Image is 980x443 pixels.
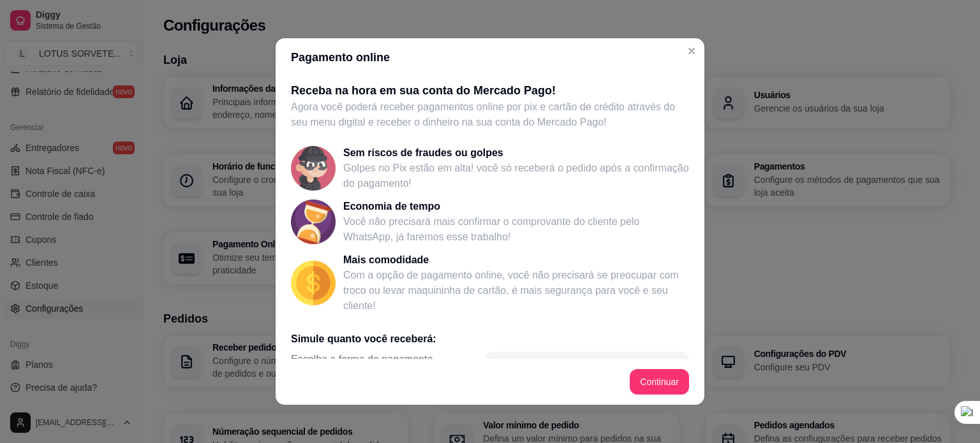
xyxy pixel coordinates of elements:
img: Sem riscos de fraudes ou golpes [291,146,336,191]
p: Com a opção de pagamento online, você não precisará se preocupar com troco ou levar maquininha de... [343,268,689,314]
header: Pagamento online [276,38,704,76]
div: Escolha a forma de pagamento [291,352,433,386]
img: Mais comodidade [291,261,336,305]
p: Você não precisará mais confirmar o comprovante do cliente pelo WhatsApp, já faremos esse trabalho! [343,214,689,245]
p: Sem riscos de fraudes ou golpes [343,145,689,161]
span: Escolha a forma de pagamento [291,352,433,367]
p: Mais comodidade [343,252,689,268]
label: Prazo de recebimento [493,356,571,367]
button: Prazo de recebimentoDinheiro na hora (4,98%)* [485,352,689,388]
img: Economia de tempo [291,200,336,244]
p: Golpes no Pix estão em alta! você só receberá o pedido após a confirmação do pagamento! [343,161,689,191]
button: Close [681,41,702,61]
p: Agora você poderá receber pagamentos online por pix e cartão de crédito através do seu menu digit... [291,99,689,130]
p: Economia de tempo [343,199,689,214]
button: Continuar [630,369,689,395]
p: Receba na hora em sua conta do Mercado Pago! [291,82,689,99]
p: Simule quanto você receberá: [291,331,689,347]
